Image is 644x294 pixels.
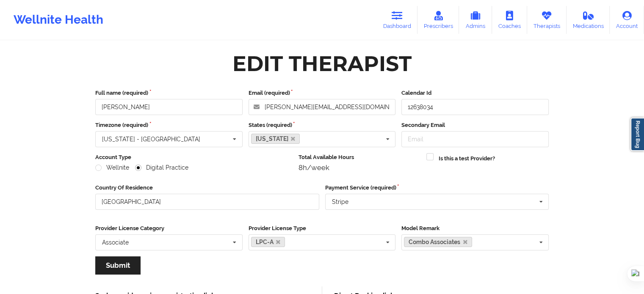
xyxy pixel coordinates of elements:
input: Email [401,131,549,147]
label: Country Of Residence [95,184,319,192]
a: LPC-A [251,237,285,247]
label: Full name (required) [95,89,243,97]
a: Account [610,6,644,34]
label: Total Available Hours [299,153,421,162]
label: Calendar Id [401,89,549,97]
label: Payment Service (required) [325,184,549,192]
input: Email address [249,99,396,115]
label: Timezone (required) [95,121,243,129]
div: Edit Therapist [232,50,412,77]
div: 8h/week [299,163,421,172]
label: Model Remark [401,224,549,233]
label: States (required) [249,121,396,129]
input: Full name [95,99,243,115]
a: Coaches [492,6,527,34]
a: Medications [567,6,610,34]
label: Is this a test Provider? [439,154,495,163]
a: Dashboard [377,6,417,34]
a: Admins [459,6,492,34]
a: [US_STATE] [251,134,300,144]
a: Combo Associates [404,237,472,247]
input: Calendar Id [401,99,549,115]
div: Stripe [332,199,348,205]
label: Provider License Type [249,224,396,233]
button: Submit [95,256,141,275]
a: Prescribers [417,6,459,34]
a: Therapists [527,6,567,34]
div: [US_STATE] - [GEOGRAPHIC_DATA] [102,136,200,142]
label: Provider License Category [95,224,243,233]
label: Email (required) [249,89,396,97]
div: Associate [102,239,129,245]
label: Account Type [95,153,293,162]
a: Report Bug [630,118,644,151]
label: Digital Practice [135,164,188,171]
label: Wellnite [95,164,129,171]
label: Secondary Email [401,121,549,129]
